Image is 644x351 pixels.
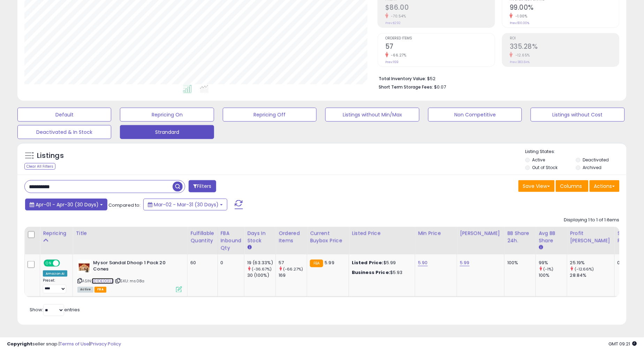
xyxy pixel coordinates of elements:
[560,183,582,190] span: Columns
[385,60,399,64] small: Prev: 169
[507,230,533,244] div: BB Share 24h.
[575,266,594,272] small: (-12.66%)
[37,151,64,161] h5: Listings
[539,260,567,266] div: 99%
[25,199,107,211] button: Apr-01 - Apr-30 (30 Days)
[325,259,335,266] span: 5.99
[60,341,89,347] a: Terms of Use
[43,230,70,237] div: Repricing
[525,148,627,155] p: Listing States:
[36,201,99,208] span: Apr-01 - Apr-30 (30 Days)
[564,217,620,223] div: Displaying 1 to 1 of 1 items
[221,260,239,266] div: 0
[379,76,426,82] b: Total Inventory Value:
[352,269,390,276] b: Business Price:
[120,125,214,139] button: Strandard
[247,244,251,251] small: Days In Stock.
[310,260,323,267] small: FBA
[507,260,530,266] div: 100%
[247,230,273,244] div: Days In Stock
[531,108,624,122] button: Listings without Cost
[618,260,629,266] div: 0.00
[221,230,242,252] div: FBA inbound Qty
[379,84,433,90] b: Short Term Storage Fees:
[17,108,111,122] button: Default
[352,259,384,266] b: Listed Price:
[539,272,567,278] div: 100%
[460,230,501,237] div: [PERSON_NAME]
[43,278,67,294] div: Preset:
[539,244,543,251] small: Avg BB Share.
[115,278,144,284] span: | SKU: ms08a
[352,260,410,266] div: $5.99
[385,37,495,40] span: Ordered Items
[94,287,106,293] span: FBA
[388,14,406,19] small: -70.54%
[283,266,303,272] small: (-66.27%)
[385,21,401,25] small: Prev: $292
[247,260,275,266] div: 19 (63.33%)
[379,74,614,82] li: $52
[247,272,275,278] div: 30 (100%)
[325,108,419,122] button: Listings without Min/Max
[510,43,619,52] h2: 335.28%
[513,53,530,58] small: -12.65%
[77,260,182,292] div: ASIN:
[618,230,631,244] div: Ship Price
[428,108,522,122] button: Non Competitive
[77,260,91,274] img: 41qUWzqTeTL._SL40_.jpg
[583,157,609,163] label: Deactivated
[570,272,614,278] div: 28.84%
[190,260,212,266] div: 60
[279,272,307,278] div: 169
[154,201,219,208] span: Mar-02 - Mar-31 (30 Days)
[513,14,528,19] small: -1.00%
[310,230,346,244] div: Current Buybox Price
[76,230,184,237] div: Title
[570,260,614,266] div: 25.19%
[189,180,216,192] button: Filters
[7,341,121,348] div: seller snap | |
[510,3,619,13] h2: 99.00%
[510,60,530,64] small: Prev: 383.84%
[59,260,70,266] span: OFF
[590,180,620,192] button: Actions
[120,108,214,122] button: Repricing On
[385,3,495,13] h2: $86.00
[418,230,454,237] div: Min Price
[108,202,141,208] span: Compared to:
[93,260,178,274] b: Mysor Sandal Dhoop 1 Pack 20 Cones
[77,287,93,293] span: All listings currently available for purchase on Amazon
[609,341,637,347] span: 2025-08-14 09:21 GMT
[418,259,428,266] a: 5.90
[92,278,114,284] a: B01DE0G1LE
[279,230,304,244] div: Ordered Items
[570,230,612,244] div: Profit [PERSON_NAME]
[388,53,407,58] small: -66.27%
[556,180,589,192] button: Columns
[352,269,410,276] div: $5.93
[460,259,470,266] a: 5.99
[44,260,53,266] span: ON
[24,163,55,170] div: Clear All Filters
[352,230,412,237] div: Listed Price
[90,341,121,347] a: Privacy Policy
[17,125,111,139] button: Deactivated & In Stock
[510,21,530,25] small: Prev: 100.00%
[532,165,558,170] label: Out of Stock
[539,230,564,244] div: Avg BB Share
[543,266,554,272] small: (-1%)
[43,270,67,277] div: Amazon AI
[143,199,227,211] button: Mar-02 - Mar-31 (30 Days)
[223,108,317,122] button: Repricing Off
[583,165,602,170] label: Archived
[510,37,619,40] span: ROI
[434,84,446,90] span: $0.07
[532,157,545,163] label: Active
[30,307,80,313] span: Show: entries
[385,43,495,52] h2: 57
[252,266,272,272] small: (-36.67%)
[279,260,307,266] div: 57
[190,230,214,244] div: Fulfillable Quantity
[518,180,555,192] button: Save View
